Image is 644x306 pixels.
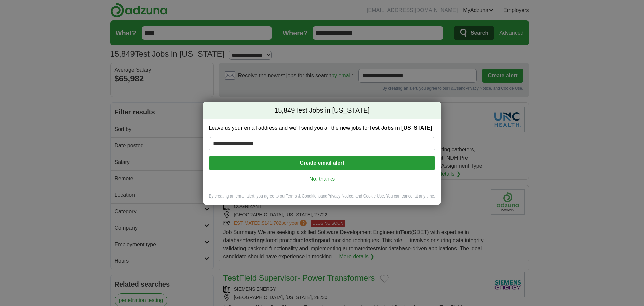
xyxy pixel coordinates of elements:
[369,125,432,131] strong: Test Jobs in [US_STATE]
[203,193,440,205] div: By creating an email alert, you agree to our and , and Cookie Use. You can cancel at any time.
[274,106,295,115] span: 15,849
[203,102,440,119] h2: Test Jobs in [US_STATE]
[286,194,321,199] a: Terms & Conditions
[214,175,430,183] a: No, thanks
[209,156,435,170] button: Create email alert
[327,194,353,199] a: Privacy Notice
[209,124,435,132] label: Leave us your email address and we'll send you all the new jobs for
